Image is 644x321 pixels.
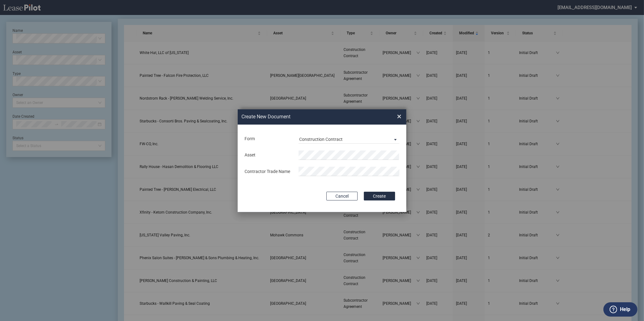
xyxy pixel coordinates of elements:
[397,112,401,122] span: ×
[299,167,399,176] input: Contractor Trade Name
[299,134,399,144] md-select: Lease Form: Construction Contract
[620,305,630,314] label: Help
[241,136,295,142] div: Form
[241,113,374,120] h2: Create New Document
[238,109,406,212] md-dialog: Create New ...
[299,137,343,142] div: Construction Contract
[326,192,358,200] button: Cancel
[364,192,395,200] button: Create
[241,169,295,175] div: Contractor Trade Name
[241,152,295,158] div: Asset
